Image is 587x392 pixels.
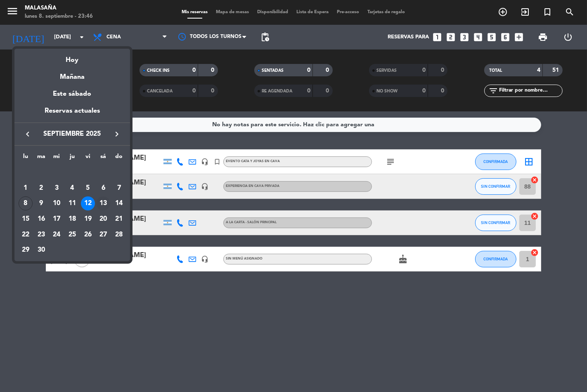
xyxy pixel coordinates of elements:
div: 3 [50,181,64,195]
div: 15 [19,212,33,226]
div: 29 [19,243,33,257]
div: 19 [81,212,95,226]
div: 22 [19,228,33,242]
div: 2 [34,181,48,195]
td: 13 de septiembre de 2025 [96,196,111,212]
td: 1 de septiembre de 2025 [18,180,33,196]
td: 4 de septiembre de 2025 [64,180,80,196]
i: keyboard_arrow_right [112,129,122,139]
div: 25 [65,228,79,242]
div: 17 [50,212,64,226]
span: septiembre 2025 [35,129,109,139]
div: 21 [112,212,126,226]
th: sábado [96,152,111,165]
td: 8 de septiembre de 2025 [18,196,33,212]
td: 21 de septiembre de 2025 [111,211,127,227]
div: 27 [96,228,110,242]
td: 30 de septiembre de 2025 [33,243,49,258]
th: lunes [18,152,33,165]
td: 5 de septiembre de 2025 [80,180,96,196]
div: 26 [81,228,95,242]
td: 24 de septiembre de 2025 [49,227,64,243]
td: 15 de septiembre de 2025 [18,211,33,227]
button: keyboard_arrow_left [20,129,35,139]
div: 14 [112,196,126,210]
button: keyboard_arrow_right [109,129,124,139]
div: 11 [65,196,79,210]
th: martes [33,152,49,165]
td: 26 de septiembre de 2025 [80,227,96,243]
td: 28 de septiembre de 2025 [111,227,127,243]
div: 5 [81,181,95,195]
th: jueves [64,152,80,165]
div: 20 [96,212,110,226]
div: 28 [112,228,126,242]
div: Hoy [14,49,130,66]
td: 14 de septiembre de 2025 [111,196,127,212]
td: 9 de septiembre de 2025 [33,196,49,212]
td: 12 de septiembre de 2025 [80,196,96,212]
div: 4 [65,181,79,195]
div: 13 [96,196,110,210]
th: domingo [111,152,127,165]
td: 22 de septiembre de 2025 [18,227,33,243]
div: 6 [96,181,110,195]
i: keyboard_arrow_left [23,129,33,139]
div: 9 [34,196,48,210]
div: 1 [19,181,33,195]
td: 11 de septiembre de 2025 [64,196,80,212]
td: 16 de septiembre de 2025 [33,211,49,227]
div: 8 [19,196,33,210]
div: 16 [34,212,48,226]
td: 29 de septiembre de 2025 [18,243,33,258]
div: 12 [81,196,95,210]
div: 30 [34,243,48,257]
td: 6 de septiembre de 2025 [96,180,111,196]
div: 10 [50,196,64,210]
td: 25 de septiembre de 2025 [64,227,80,243]
td: 18 de septiembre de 2025 [64,211,80,227]
div: 23 [34,228,48,242]
th: viernes [80,152,96,165]
td: 7 de septiembre de 2025 [111,180,127,196]
td: 3 de septiembre de 2025 [49,180,64,196]
td: 2 de septiembre de 2025 [33,180,49,196]
td: 23 de septiembre de 2025 [33,227,49,243]
div: 24 [50,228,64,242]
div: Mañana [14,66,130,83]
td: 20 de septiembre de 2025 [96,211,111,227]
td: SEP. [18,165,127,180]
div: 18 [65,212,79,226]
div: 7 [112,181,126,195]
td: 10 de septiembre de 2025 [49,196,64,212]
div: Reservas actuales [14,106,130,123]
td: 17 de septiembre de 2025 [49,211,64,227]
div: Este sábado [14,83,130,106]
th: miércoles [49,152,64,165]
td: 19 de septiembre de 2025 [80,211,96,227]
td: 27 de septiembre de 2025 [96,227,111,243]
